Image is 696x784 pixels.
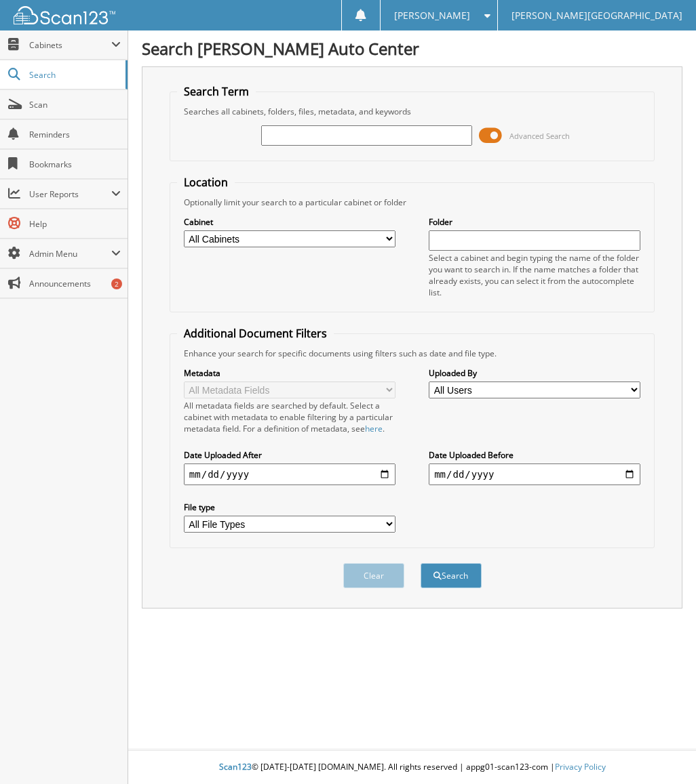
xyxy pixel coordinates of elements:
legend: Search Term [177,84,256,99]
button: Search [421,563,482,588]
span: [PERSON_NAME] [394,12,470,20]
span: [PERSON_NAME][GEOGRAPHIC_DATA] [511,12,682,20]
div: All metadata fields are searched by default. Select a cabinet with metadata to enable filtering b... [184,400,395,434]
div: © [DATE]-[DATE] [DOMAIN_NAME]. All rights reserved | appg01-scan123-com | [128,751,696,784]
span: Help [29,218,121,230]
span: User Reports [29,188,111,200]
span: Reminders [29,129,121,140]
img: scan123-logo-white.svg [14,6,115,24]
label: Uploaded By [429,367,640,379]
label: Metadata [184,367,395,379]
span: Admin Menu [29,248,111,260]
button: Clear [343,563,404,588]
span: Advanced Search [509,131,570,141]
h1: Search [PERSON_NAME] Auto Center [142,37,682,60]
legend: Location [177,175,235,190]
label: Date Uploaded After [184,449,395,461]
a: Privacy Policy [555,761,606,772]
div: Searches all cabinets, folders, files, metadata, and keywords [177,106,647,117]
span: Search [29,69,119,81]
div: Optionally limit your search to a particular cabinet or folder [177,197,647,208]
span: Scan [29,99,121,110]
input: start [184,463,395,485]
div: Enhance your search for specific documents using filters such as date and file type. [177,348,647,359]
span: Cabinets [29,39,111,51]
label: Date Uploaded Before [429,449,640,461]
legend: Additional Document Filters [177,326,334,341]
div: 2 [111,278,122,289]
label: Cabinet [184,216,395,228]
label: Folder [429,216,640,228]
span: Announcements [29,278,121,289]
label: File type [184,501,395,513]
a: here [365,423,383,434]
div: Select a cabinet and begin typing the name of the folder you want to search in. If the name match... [429,252,640,298]
input: end [429,463,640,485]
span: Bookmarks [29,159,121,170]
span: Scan123 [219,761,252,772]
